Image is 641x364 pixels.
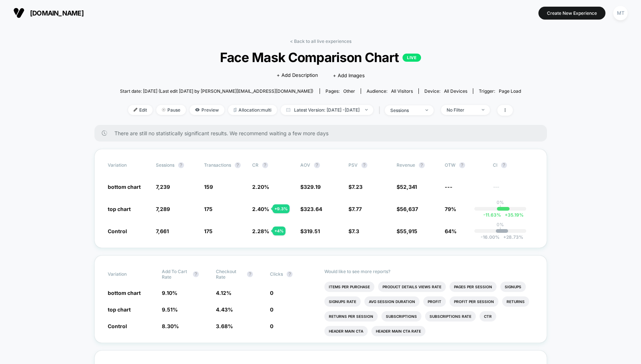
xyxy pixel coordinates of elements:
[367,88,413,94] div: Audience:
[378,282,446,292] li: Product Details Views Rate
[270,306,273,313] span: 0
[304,206,322,212] span: 323.64
[348,228,359,234] span: $
[247,271,253,277] button: ?
[120,88,313,94] span: Start date: [DATE] (Last edit [DATE] by [PERSON_NAME][EMAIL_ADDRESS][DOMAIN_NAME])
[270,290,273,296] span: 0
[314,162,320,168] button: ?
[162,269,189,280] span: Add To Cart Rate
[304,228,320,234] span: 319.51
[324,269,534,274] p: Would like to see more reports?
[11,7,86,19] button: [DOMAIN_NAME]
[501,162,507,168] button: ?
[425,311,476,322] li: Subscriptions Rate
[381,311,421,322] li: Subscriptions
[397,162,415,168] span: Revenue
[162,108,166,112] img: end
[108,184,141,190] span: bottom chart
[445,206,456,212] span: 79%
[502,296,529,307] li: Returns
[613,6,628,20] div: MT
[400,228,417,234] span: 55,915
[300,228,320,234] span: $
[325,88,355,94] div: Pages:
[447,107,476,113] div: No Filter
[13,7,24,18] img: Visually logo
[418,88,473,94] span: Device:
[397,184,417,190] span: $
[108,323,127,329] span: Control
[444,88,467,94] span: all devices
[503,234,506,240] span: +
[252,184,269,190] span: 2.20 %
[140,50,501,65] span: Face Mask Comparison Chart
[204,206,213,212] span: 175
[204,228,213,234] span: 175
[400,184,417,190] span: 52,341
[156,206,170,212] span: 7,289
[450,296,498,307] li: Profit Per Session
[481,234,500,240] span: -16.00 %
[348,184,363,190] span: $
[500,282,526,292] li: Signups
[333,72,365,78] span: + Add Images
[300,184,321,190] span: $
[505,212,508,218] span: +
[286,108,290,112] img: calendar
[228,105,277,115] span: Allocation: multi
[324,311,378,322] li: Returns Per Session
[348,206,362,212] span: $
[352,228,359,234] span: 7.3
[324,326,368,336] li: Header Main Cta
[324,296,361,307] li: Signups Rate
[108,269,148,280] span: Variation
[459,162,465,168] button: ?
[204,184,213,190] span: 159
[108,306,131,313] span: top chart
[479,88,521,94] div: Trigger:
[193,271,199,277] button: ?
[483,212,501,218] span: -11.63 %
[190,105,224,115] span: Preview
[304,184,321,190] span: 329.19
[270,271,283,277] span: Clicks
[114,130,532,136] span: There are still no statistically significant results. We recommend waiting a few more days
[391,88,413,94] span: All Visitors
[281,105,373,115] span: Latest Version: [DATE] - [DATE]
[30,9,84,17] span: [DOMAIN_NAME]
[497,222,504,227] p: 0%
[204,162,231,168] span: Transactions
[445,184,453,190] span: ---
[361,162,367,168] button: ?
[273,227,286,235] div: + 4 %
[156,184,170,190] span: 7,239
[403,54,421,62] p: LIVE
[178,162,184,168] button: ?
[390,108,420,113] div: sessions
[419,162,425,168] button: ?
[397,228,417,234] span: $
[500,234,523,240] span: 28.73 %
[128,105,153,115] span: Edit
[277,72,318,79] span: + Add Description
[493,185,534,190] span: ---
[324,282,374,292] li: Items Per Purchase
[482,109,484,110] img: end
[235,162,241,168] button: ?
[343,88,355,94] span: other
[611,6,630,21] button: MT
[216,269,243,280] span: Checkout Rate
[493,162,534,168] span: CI
[538,7,605,20] button: Create New Experience
[216,306,233,313] span: 4.43 %
[252,228,269,234] span: 2.28 %
[300,162,310,168] span: AOV
[234,108,237,112] img: rebalance
[252,206,269,212] span: 2.40 %
[497,200,504,205] p: 0%
[371,326,425,336] li: Header Main Cta Rate
[400,206,418,212] span: 56,637
[156,228,169,234] span: 7,661
[445,162,485,168] span: OTW
[300,206,322,212] span: $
